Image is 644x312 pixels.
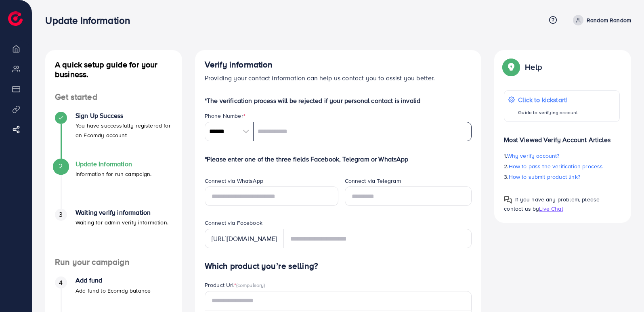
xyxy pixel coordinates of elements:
label: Connect via WhatsApp [205,177,263,185]
span: (compulsory) [236,281,265,289]
li: Waiting verify information [45,209,182,257]
p: 3. [504,172,620,182]
img: Popup guide [504,196,512,204]
span: 2 [59,161,63,171]
img: logo [8,11,23,26]
p: Most Viewed Verify Account Articles [504,128,620,144]
span: Why verify account? [507,152,560,160]
p: 2. [504,161,620,171]
h4: Add fund [76,276,151,284]
a: Random Random [570,15,631,25]
p: Add fund to Ecomdy balance [76,286,151,295]
span: If you have any problem, please contact us by [504,195,600,213]
li: Update Information [45,160,182,209]
h4: Which product you’re selling? [205,261,472,271]
label: Product Url [205,281,265,289]
h4: Run your campaign [45,257,182,267]
p: You have successfully registered for an Ecomdy account [76,121,172,140]
label: Connect via Telegram [345,177,401,185]
h4: A quick setup guide for your business. [45,60,182,79]
span: 3 [59,210,63,219]
div: [URL][DOMAIN_NAME] [205,229,284,248]
h4: Sign Up Success [76,112,172,119]
span: How to pass the verification process [509,162,603,170]
h4: Verify information [205,60,472,70]
li: Sign Up Success [45,112,182,160]
p: Click to kickstart! [518,95,578,105]
h4: Get started [45,92,182,102]
h4: Update Information [76,160,152,168]
p: Random Random [587,15,631,25]
span: Live Chat [539,205,563,213]
img: Popup guide [504,60,518,74]
iframe: Chat [610,276,638,306]
span: 4 [59,278,63,287]
label: Phone Number [205,112,245,120]
p: *The verification process will be rejected if your personal contact is invalid [205,96,472,105]
label: Connect via Facebook [205,219,262,227]
span: How to submit product link? [509,173,580,181]
p: Waiting for admin verify information. [76,218,168,227]
p: 1. [504,151,620,161]
h3: Update Information [45,15,136,26]
p: Guide to verifying account [518,108,578,117]
p: *Please enter one of the three fields Facebook, Telegram or WhatsApp [205,154,472,164]
p: Information for run campaign. [76,169,152,179]
h4: Waiting verify information [76,209,168,216]
p: Help [525,62,542,72]
p: Providing your contact information can help us contact you to assist you better. [205,73,472,83]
